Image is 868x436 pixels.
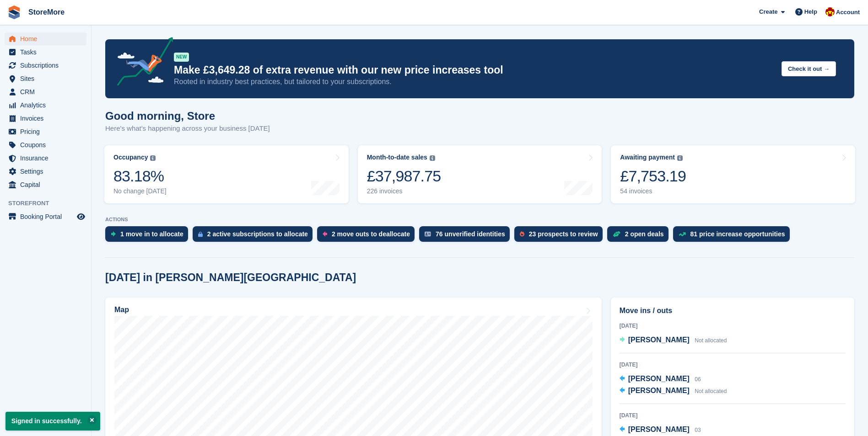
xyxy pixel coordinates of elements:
[620,424,701,436] a: [PERSON_NAME] 03
[198,231,203,237] img: active_subscription_to_allocate_icon-d502201f5373d7db506a760aba3b589e785aa758c864c3986d89f69b8ff3...
[782,61,836,76] button: Check it out →
[5,152,86,165] a: menu
[193,226,317,246] a: 2 active subscriptions to allocate
[5,165,86,178] a: menu
[620,154,675,161] div: Awaiting payment
[20,165,75,178] span: Settings
[673,226,794,246] a: 81 price increase opportunities
[20,99,75,112] span: Analytics
[625,230,664,238] div: 2 open deals
[5,85,86,98] a: menu
[20,152,75,165] span: Insurance
[620,322,846,330] div: [DATE]
[695,388,727,394] span: Not allocated
[628,375,690,383] span: [PERSON_NAME]
[620,373,701,385] a: [PERSON_NAME] 06
[5,32,86,45] a: menu
[20,85,75,98] span: CRM
[20,32,75,45] span: Home
[430,155,435,161] img: icon-info-grey-7440780725fd019a000dd9b08b2336e03edf1995a4989e88bcd33f0948082b44.svg
[436,230,505,238] div: 76 unverified identities
[628,425,690,433] span: [PERSON_NAME]
[628,336,690,344] span: [PERSON_NAME]
[620,361,846,369] div: [DATE]
[836,8,860,17] span: Account
[20,125,75,138] span: Pricing
[317,226,419,246] a: 2 move outs to deallocate
[620,385,727,397] a: [PERSON_NAME] Not allocated
[759,7,777,16] span: Create
[20,138,75,151] span: Coupons
[620,167,686,186] div: £7,753.19
[5,412,100,431] p: Signed in successfully.
[113,187,167,195] div: No change [DATE]
[20,112,75,125] span: Invoices
[174,64,774,77] p: Make £3,649.28 of extra revenue with our new price increases tool
[690,230,785,238] div: 81 price increase opportunities
[105,110,270,122] h1: Good morning, Store
[5,59,86,72] a: menu
[20,210,75,223] span: Booking Portal
[367,167,441,186] div: £37,987.75
[5,210,86,223] a: menu
[367,187,441,195] div: 226 invoices
[5,138,86,151] a: menu
[105,271,356,284] h2: [DATE] in [PERSON_NAME][GEOGRAPHIC_DATA]
[323,231,327,237] img: move_outs_to_deallocate_icon-f764333ba52eb49d3ac5e1228854f67142a1ed5810a6f6cc68b1a99e826820c5.svg
[20,46,75,58] span: Tasks
[150,155,156,161] img: icon-info-grey-7440780725fd019a000dd9b08b2336e03edf1995a4989e88bcd33f0948082b44.svg
[20,178,75,191] span: Capital
[520,231,524,237] img: prospect-51fa495bee0391a8d652442698ab0144808aea92771e9ea1ae160a38d050c398.svg
[75,211,86,222] a: Preview store
[679,232,686,236] img: price_increase_opportunities-93ffe204e8149a01c8c9dc8f82e8f89637d9d84a8eef4429ea346261dce0b2c0.svg
[109,37,173,89] img: price-adjustments-announcement-icon-8257ccfd72463d97f412b2fc003d46551f7dbcb40ab6d574587a9cd5c0d94...
[332,230,410,238] div: 2 move outs to deallocate
[105,123,270,134] p: Here's what's happening across your business [DATE]
[20,59,75,72] span: Subscriptions
[105,226,193,246] a: 1 move in to allocate
[804,7,817,16] span: Help
[111,231,116,237] img: move_ins_to_allocate_icon-fdf77a2bb77ea45bf5b3d319d69a93e2d87916cf1d5bf7949dd705db3b84f3ca.svg
[628,387,690,394] span: [PERSON_NAME]
[825,7,835,16] img: Store More Team
[695,337,727,344] span: Not allocated
[5,178,86,191] a: menu
[174,77,774,87] p: Rooted in industry best practices, but tailored to your subscriptions.
[20,72,75,85] span: Sites
[207,230,308,238] div: 2 active subscriptions to allocate
[5,99,86,112] a: menu
[174,53,189,62] div: NEW
[620,187,686,195] div: 54 invoices
[620,305,846,316] h2: Move ins / outs
[5,72,86,85] a: menu
[120,230,183,238] div: 1 move in to allocate
[425,231,431,237] img: verify_identity-adf6edd0f0f0b5bbfe63781bf79b02c33cf7c696d77639b501bdc392416b5a36.svg
[113,167,167,186] div: 83.18%
[514,226,607,246] a: 23 prospects to review
[607,226,673,246] a: 2 open deals
[5,112,86,125] a: menu
[25,5,68,20] a: StoreMore
[695,376,701,383] span: 06
[113,154,148,161] div: Occupancy
[529,230,598,238] div: 23 prospects to review
[695,427,701,433] span: 03
[5,46,86,58] a: menu
[419,226,514,246] a: 76 unverified identities
[8,199,91,208] span: Storefront
[367,154,427,161] div: Month-to-date sales
[620,335,727,346] a: [PERSON_NAME] Not allocated
[611,145,855,203] a: Awaiting payment £7,753.19 54 invoices
[5,125,86,138] a: menu
[358,145,602,203] a: Month-to-date sales £37,987.75 226 invoices
[677,155,683,161] img: icon-info-grey-7440780725fd019a000dd9b08b2336e03edf1995a4989e88bcd33f0948082b44.svg
[613,231,620,237] img: deal-1b604bf984904fb50ccaf53a9ad4b4a5d6e5aea283cecdc64d6e3604feb123c2.svg
[104,145,349,203] a: Occupancy 83.18% No change [DATE]
[7,5,21,19] img: stora-icon-8386f47178a22dfd0bd8f6a31ec36ba5ce8667c1dd55bd0f319d3a0aa187defe.svg
[620,411,846,420] div: [DATE]
[105,217,854,223] p: ACTIONS
[114,306,129,314] h2: Map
